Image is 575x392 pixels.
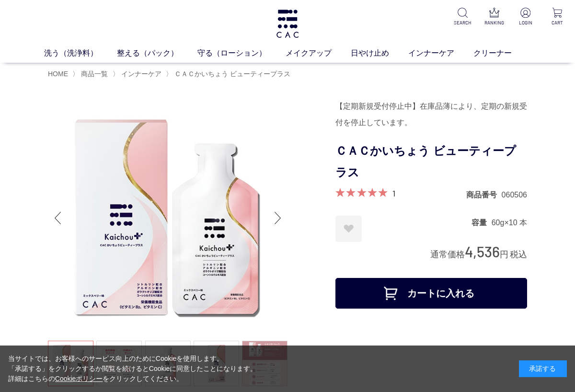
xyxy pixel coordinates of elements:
div: 【定期新規受付停止中】在庫品薄により、定期の新規受付を停止しています。 [335,98,527,131]
a: 1 [392,188,395,198]
h1: ＣＡＣかいちょう ビューティープラス [335,140,527,184]
dt: 容量 [471,218,492,228]
img: ＣＡＣかいちょう ビューティープラス [48,98,287,338]
a: ＣＡＣかいちょう ビューティープラス [172,70,290,78]
span: 円 [500,250,508,259]
li: 〉 [72,69,110,79]
li: 〉 [166,69,293,79]
a: SEARCH [452,8,472,26]
div: 当サイトでは、お客様へのサービス向上のためにCookieを使用します。 「承諾する」をクリックするか閲覧を続けるとCookieに同意したことになります。 詳細はこちらの をクリックしてください。 [8,354,257,384]
span: 4,536 [465,242,500,260]
p: SEARCH [452,19,472,26]
dd: 060506 [502,190,527,200]
a: クリーナー [473,47,531,59]
a: インナーケア [408,47,473,59]
div: Previous slide [48,199,67,237]
a: 守る（ローション） [197,47,286,59]
a: インナーケア [119,70,161,78]
a: LOGIN [516,8,536,26]
p: RANKING [484,19,504,26]
a: 整える（パック） [117,47,197,59]
div: 承諾する [519,360,567,377]
img: logo [275,10,300,38]
a: お気に入りに登録する [335,216,362,242]
a: Cookieポリシー [55,375,103,382]
a: RANKING [484,8,504,26]
a: 日やけ止め [351,47,408,59]
span: 商品一覧 [81,70,108,78]
dd: 60g×10 本 [492,218,527,228]
span: インナーケア [121,70,161,78]
div: Next slide [268,199,287,237]
p: LOGIN [516,19,536,26]
span: 通常価格 [430,250,465,259]
dt: 商品番号 [466,190,502,200]
a: CART [547,8,567,26]
li: 〉 [113,69,164,79]
button: カートに入れる [335,278,527,309]
span: 税込 [510,250,527,259]
a: HOME [48,70,68,78]
p: CART [547,19,567,26]
a: 洗う（洗浄料） [44,47,117,59]
a: メイクアップ [286,47,351,59]
span: ＣＡＣかいちょう ビューティープラス [174,70,290,78]
a: 商品一覧 [79,70,108,78]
